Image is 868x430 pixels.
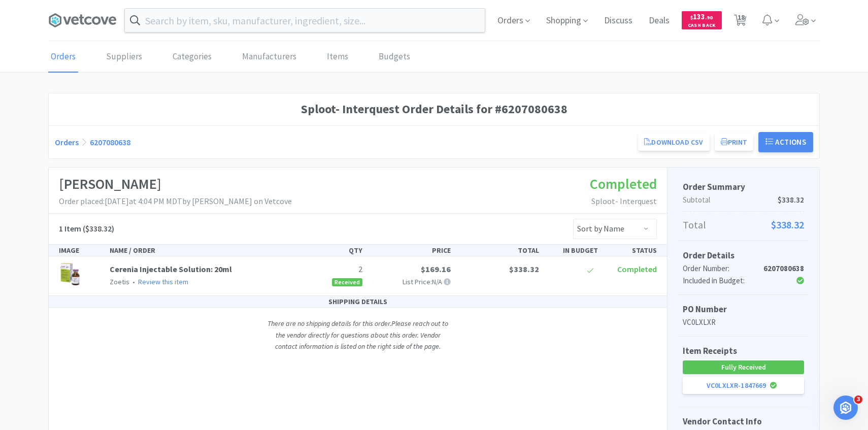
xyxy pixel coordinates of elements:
[683,377,804,394] a: VC0LXLXR-1847669
[308,245,366,256] div: QTY
[170,42,214,73] a: Categories
[600,16,637,25] a: Discuss
[707,377,766,394] div: VC0LXLXR - 1847669
[683,361,804,374] span: Fully Received
[90,137,130,147] a: 6207080638
[371,276,451,287] p: List Price: N/A
[778,194,804,206] span: $338.32
[638,134,709,151] a: Download CSV
[854,395,862,404] span: 3
[771,217,804,233] span: $338.32
[690,12,713,21] span: 133
[59,222,114,236] h5: ($338.32)
[455,245,543,256] div: TOTAL
[730,17,751,26] a: 18
[268,319,448,351] i: There are no shipping details for this order. Please reach out to the vendor directly for questio...
[48,42,78,73] a: Orders
[683,180,804,194] h5: Order Summary
[509,264,539,274] span: $338.32
[683,415,804,428] h5: Vendor Contact Info
[55,245,106,256] div: IMAGE
[312,263,362,276] p: 2
[763,263,804,273] strong: 6207080638
[683,303,804,316] h5: PO Number
[110,277,129,286] span: Zoetis
[683,275,763,287] div: Included in Budget:
[833,395,858,420] iframe: Intercom live chat
[110,264,232,274] a: Cerenia Injectable Solution: 20ml
[366,245,455,256] div: PRICE
[682,7,722,34] a: $133.90Cash Back
[683,194,804,206] p: Subtotal
[690,14,693,21] span: $
[645,16,674,25] a: Deals
[543,245,602,256] div: IN BUDGET
[131,277,137,286] span: •
[376,42,413,73] a: Budgets
[106,245,308,256] div: NAME / ORDER
[125,9,485,32] input: Search by item, sku, manufacturer, ingredient, size...
[705,14,713,21] span: . 90
[55,100,813,119] h1: Sploot- Interquest Order Details for #6207080638
[104,42,145,73] a: Suppliers
[617,264,657,274] span: Completed
[683,249,804,262] h5: Order Details
[332,279,362,286] span: Received
[683,262,763,275] div: Order Number:
[59,263,81,285] img: 01c5e46b242b4998a5078ca63bde487d_502556.jpeg
[138,277,188,286] a: Review this item
[683,217,804,233] p: Total
[59,173,292,195] h1: [PERSON_NAME]
[590,175,657,193] span: Completed
[59,223,81,234] span: 1 Item
[59,195,292,208] p: Order placed: [DATE] at 4:04 PM MDT by [PERSON_NAME] on Vetcove
[332,277,362,286] a: Received
[240,42,299,73] a: Manufacturers
[602,245,661,256] div: STATUS
[324,42,351,73] a: Items
[49,296,667,308] div: SHIPPING DETAILS
[715,134,754,151] button: Print
[683,344,804,358] h5: Item Receipts
[683,316,804,328] p: VC0LXLXR
[688,23,716,29] span: Cash Back
[590,195,657,208] p: Sploot- Interquest
[55,137,79,147] a: Orders
[421,264,451,274] span: $169.16
[758,132,813,152] button: Actions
